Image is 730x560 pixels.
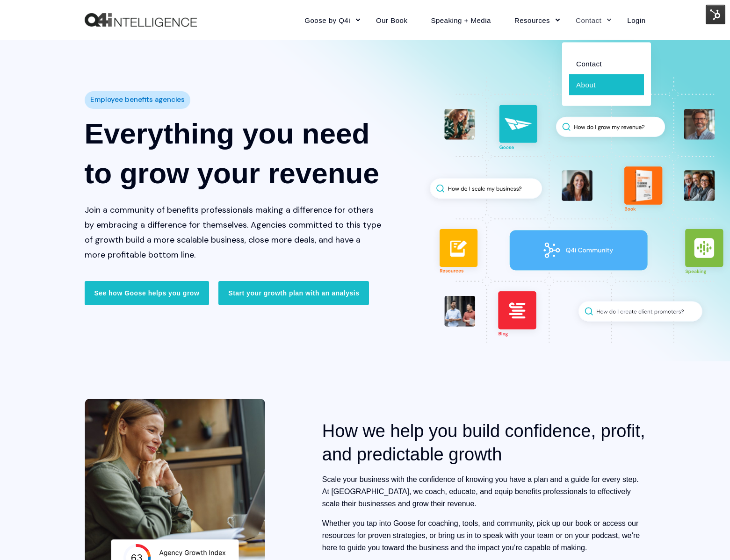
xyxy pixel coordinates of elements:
[85,13,197,27] a: Back to Home
[322,517,646,554] p: Whether you tap into Goose for coaching, tools, and community, pick up our book or access our res...
[218,281,369,305] a: Start your growth plan with an analysis
[322,474,646,510] p: Scale your business with the confidence of knowing you have a plan and a guide for every step. At...
[90,93,185,107] span: Employee benefits agencies
[706,5,725,24] img: HubSpot Tools Menu Toggle
[569,53,644,74] a: Contact
[85,202,382,262] p: Join a community of benefits professionals making a difference for others by embracing a differen...
[569,74,644,95] a: About
[85,281,210,305] a: See how Goose helps you grow
[85,114,382,193] h1: Everything you need to grow your revenue
[85,13,197,27] img: Q4intelligence, LLC logo
[322,419,646,466] h2: How we help you build confidence, profit, and predictable growth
